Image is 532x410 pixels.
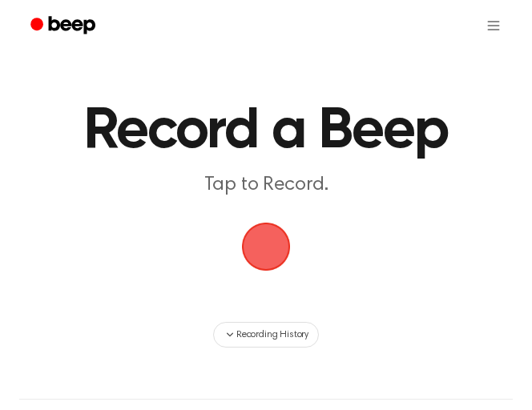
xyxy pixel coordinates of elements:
[35,102,497,160] h1: Record a Beep
[236,328,308,342] span: Recording History
[213,322,319,348] button: Recording History
[474,6,513,45] button: Open menu
[242,223,290,271] img: Beep Logo
[35,173,497,197] p: Tap to Record.
[19,10,110,42] a: Beep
